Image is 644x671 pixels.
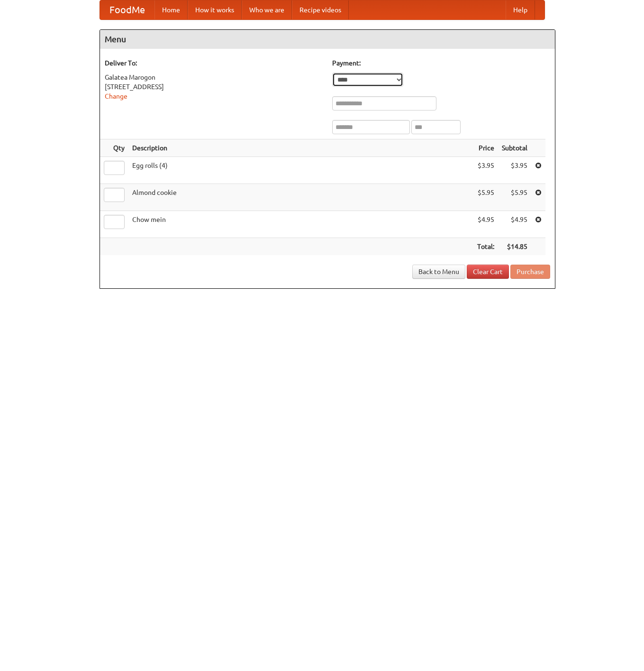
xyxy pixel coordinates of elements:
td: $3.95 [498,157,531,184]
div: [STREET_ADDRESS] [105,82,323,92]
button: Purchase [510,265,550,279]
td: $4.95 [473,211,498,238]
td: $5.95 [498,184,531,211]
a: Help [506,0,535,19]
a: Clear Cart [467,265,509,279]
h5: Deliver To: [105,58,323,68]
div: Galatea Marogon [105,73,323,82]
td: Chow mein [128,211,473,238]
td: $3.95 [473,157,498,184]
a: Home [154,0,188,19]
th: Total: [473,238,498,256]
a: Recipe videos [292,0,349,19]
a: Change [105,92,127,100]
th: Qty [100,139,128,157]
td: Almond cookie [128,184,473,211]
th: Description [128,139,473,157]
th: $14.85 [498,238,531,256]
a: FoodMe [100,0,154,19]
a: Back to Menu [412,265,465,279]
th: Subtotal [498,139,531,157]
td: Egg rolls (4) [128,157,473,184]
th: Price [473,139,498,157]
a: How it works [188,0,242,19]
td: $5.95 [473,184,498,211]
h5: Payment: [332,58,550,68]
a: Who we are [242,0,292,19]
td: $4.95 [498,211,531,238]
h4: Menu [100,30,555,49]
